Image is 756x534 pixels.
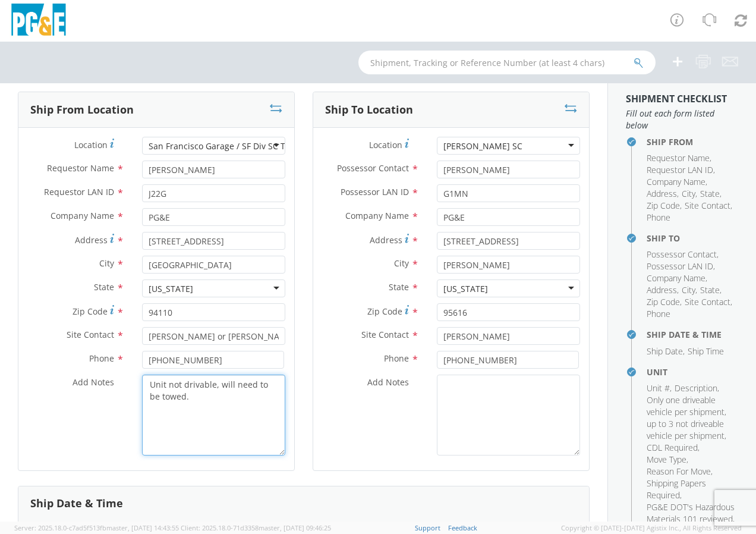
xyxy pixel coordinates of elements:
span: Company Name [51,210,114,221]
h4: Ship From [647,137,738,146]
li: , [682,188,697,200]
li: , [647,345,685,357]
li: , [685,200,732,212]
span: Add Notes [367,376,409,388]
li: , [700,284,722,296]
span: Copyright © [DATE]-[DATE] Agistix Inc., All Rights Reserved [561,523,742,533]
span: Company Name [647,176,705,187]
div: San Francisco Garage / SF Div SC Treat St Garage [149,140,342,152]
span: Possessor LAN ID [341,186,409,197]
span: City [682,188,695,199]
span: Unit # [647,382,670,394]
li: , [647,284,679,296]
span: Location [369,139,402,150]
li: , [647,176,707,188]
span: Possessor Contact [647,249,717,260]
li: , [647,152,711,164]
span: Company Name [345,210,409,221]
li: , [647,442,700,454]
span: Add Notes [73,376,114,388]
span: Address [647,284,677,296]
span: master, [DATE] 14:43:55 [106,523,179,532]
li: , [682,284,697,296]
span: Requestor Name [647,152,710,164]
span: Server: 2025.18.0-c7ad5f513fb [14,523,179,532]
h4: Ship To [647,234,738,243]
span: Client: 2025.18.0-71d3358 [181,523,331,532]
span: Site Contact [67,329,114,340]
span: Site Contact [361,329,409,340]
span: Description [675,382,717,394]
li: , [685,296,732,308]
span: Fill out each form listed below [626,108,738,131]
span: Possessor Contact [337,162,409,174]
li: , [647,466,713,478]
span: Shipping Papers Required [647,478,706,501]
span: Address [370,234,402,246]
span: Address [647,188,677,199]
span: PG&E DOT's Hazardous Materials 101 reviewed [647,501,735,524]
span: Ship Time [688,345,724,357]
span: Possessor LAN ID [647,260,713,272]
span: State [700,188,720,199]
li: , [647,260,715,272]
span: Phone [647,308,670,319]
span: Reason For Move [647,466,711,477]
h4: Ship Date & Time [647,330,738,339]
h3: Ship Date & Time [30,498,123,510]
span: Zip Code [73,306,108,317]
span: Phone [89,353,114,364]
span: Only one driveable vehicle per shipment, up to 3 not driveable vehicle per shipment [647,394,726,441]
a: Feedback [448,523,477,532]
span: Requestor LAN ID [647,164,713,175]
strong: Shipment Checklist [626,92,727,105]
li: , [647,272,707,284]
span: Phone [647,212,670,223]
li: , [647,501,735,525]
li: , [647,478,735,501]
span: Move Type [647,454,686,465]
div: [US_STATE] [443,283,488,295]
span: Zip Code [367,306,402,317]
li: , [647,200,682,212]
span: Site Contact [685,200,730,211]
span: State [94,281,114,293]
span: City [682,284,695,296]
h3: Ship To Location [325,104,413,116]
li: , [647,188,679,200]
span: State [700,284,720,296]
span: City [99,257,114,269]
input: Shipment, Tracking or Reference Number (at least 4 chars) [358,51,656,74]
span: Zip Code [647,296,680,307]
span: Requestor Name [47,162,114,174]
li: , [647,296,682,308]
span: City [394,257,409,269]
span: Ship Date [647,345,683,357]
li: , [647,454,688,466]
span: Site Contact [685,296,730,307]
li: , [700,188,722,200]
span: CDL Required [647,442,698,453]
a: Support [415,523,440,532]
span: Company Name [647,272,705,284]
img: pge-logo-06675f144f4cfa6a6814.png [9,4,68,39]
span: Location [74,139,108,150]
span: Requestor LAN ID [44,186,114,197]
li: , [647,249,719,260]
span: master, [DATE] 09:46:25 [259,523,331,532]
div: [PERSON_NAME] SC [443,140,522,152]
li: , [647,164,715,176]
h3: Ship From Location [30,104,134,116]
span: Phone [384,353,409,364]
span: Zip Code [647,200,680,211]
li: , [675,382,719,394]
div: [US_STATE] [149,283,193,295]
li: , [647,382,672,394]
span: Address [75,234,108,246]
li: , [647,394,735,442]
h4: Unit [647,367,738,376]
span: State [389,281,409,293]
